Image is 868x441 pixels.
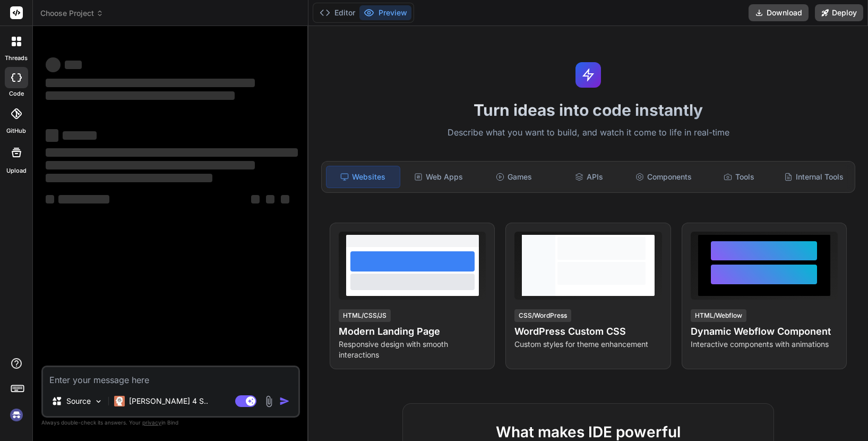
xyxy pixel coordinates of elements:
[5,54,28,63] label: threads
[281,195,289,203] span: ‌
[402,166,475,188] div: Web Apps
[46,129,58,142] span: ‌
[63,131,97,140] span: ‌
[142,419,161,426] span: privacy
[279,396,290,406] img: icon
[6,166,27,175] label: Upload
[65,61,82,69] span: ‌
[263,395,275,408] img: attachment
[114,396,125,406] img: Claude 4 Sonnet
[41,418,300,428] p: Always double-check its answers. Your in Bind
[778,166,850,188] div: Internal Tools
[58,195,109,203] span: ‌
[7,406,25,424] img: signin
[46,174,212,182] span: ‌
[815,4,863,21] button: Deploy
[46,91,235,100] span: ‌
[315,5,359,20] button: Editor
[514,339,661,350] p: Custom styles for theme enhancement
[691,309,746,322] div: HTML/Webflow
[46,57,61,72] span: ‌
[702,166,775,188] div: Tools
[339,339,486,360] p: Responsive design with smooth interactions
[628,166,700,188] div: Components
[691,339,838,350] p: Interactive components with animations
[749,4,809,21] button: Download
[46,161,255,169] span: ‌
[46,195,54,203] span: ‌
[339,324,486,339] h4: Modern Landing Page
[359,5,411,20] button: Preview
[514,324,661,339] h4: WordPress Custom CSS
[477,166,550,188] div: Games
[40,8,104,19] span: Choose Project
[251,195,260,203] span: ‌
[315,126,862,140] p: Describe what you want to build, and watch it come to life in real-time
[9,89,24,98] label: code
[46,79,255,87] span: ‌
[94,397,103,406] img: Pick Models
[326,166,400,188] div: Websites
[691,324,838,339] h4: Dynamic Webflow Component
[46,148,298,157] span: ‌
[339,309,391,322] div: HTML/CSS/JS
[6,126,26,135] label: GitHub
[66,396,91,406] p: Source
[514,309,571,322] div: CSS/WordPress
[315,100,862,120] h1: Turn ideas into code instantly
[552,166,625,188] div: APIs
[266,195,274,203] span: ‌
[129,396,208,406] p: [PERSON_NAME] 4 S..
